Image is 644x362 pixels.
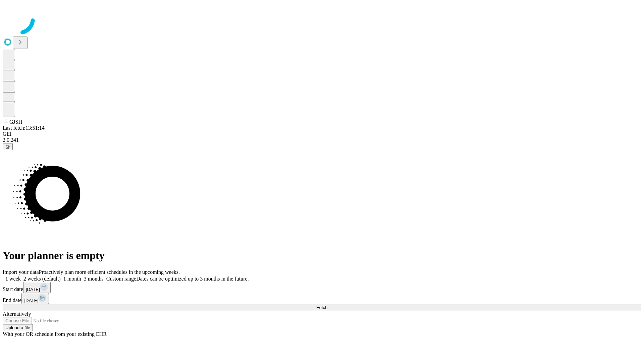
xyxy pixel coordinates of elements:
[136,276,249,282] span: Dates can be optimized up to 3 months in the future.
[26,287,40,292] span: [DATE]
[106,276,136,282] span: Custom range
[23,282,51,293] button: [DATE]
[84,276,104,282] span: 3 months
[5,144,10,149] span: @
[316,305,327,310] span: Fetch
[23,276,61,282] span: 2 weeks (default)
[3,125,45,131] span: Last fetch: 13:51:14
[3,293,641,304] div: End date
[5,276,21,282] span: 1 week
[3,269,39,275] span: Import your data
[63,276,81,282] span: 1 month
[3,131,641,137] div: GEI
[3,137,641,143] div: 2.0.241
[24,298,38,303] span: [DATE]
[39,269,180,275] span: Proactively plan more efficient schedules in the upcoming weeks.
[9,119,22,125] span: GJSH
[3,249,641,262] h1: Your planner is empty
[3,282,641,293] div: Start date
[3,311,31,317] span: Alternatively
[3,143,13,150] button: @
[3,324,33,331] button: Upload a file
[21,293,49,304] button: [DATE]
[3,331,107,337] span: With your OR schedule from your existing EHR
[3,304,641,311] button: Fetch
